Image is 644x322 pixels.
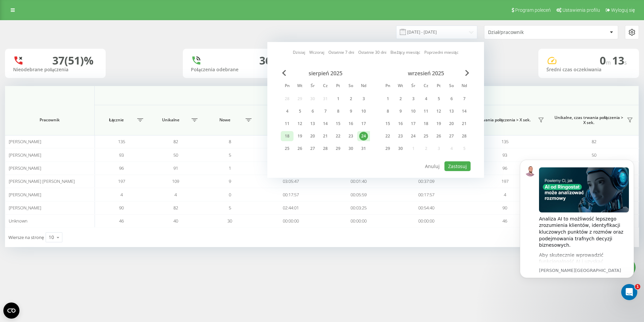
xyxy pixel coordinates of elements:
div: czw 25 wrz 2025 [420,131,432,141]
div: śr 27 sie 2025 [306,144,319,154]
a: Ostatnie 30 dni [358,49,386,55]
button: Anuluj [421,161,443,171]
div: sob 30 sie 2025 [344,144,357,154]
div: pt 1 sie 2025 [332,94,344,104]
span: 46 [502,218,507,224]
div: czw 11 wrz 2025 [420,106,432,116]
div: 27 [308,144,317,153]
span: Wszystkie połączenia [125,93,608,98]
span: 9 [229,178,231,184]
div: 13 [447,107,456,116]
span: 197 [501,178,508,184]
span: Łącznie [98,117,136,123]
span: 13 [612,53,627,68]
div: pt 22 sie 2025 [332,131,344,141]
div: 5 [434,94,443,103]
div: pon 25 sie 2025 [281,144,293,154]
div: pt 5 wrz 2025 [432,94,445,104]
div: 23 [396,132,405,140]
div: wt 30 wrz 2025 [394,144,407,154]
div: 8 [334,107,342,116]
div: 22 [334,132,342,140]
div: 7 [460,94,469,103]
span: Pracownik [12,117,87,123]
div: sob 27 wrz 2025 [445,131,458,141]
div: pon 22 wrz 2025 [381,131,394,141]
div: pt 8 sie 2025 [332,106,344,116]
td: 03:05:47 [257,175,325,188]
div: ndz 31 sie 2025 [357,144,370,154]
div: 12 [296,119,304,128]
abbr: niedziela [459,81,469,91]
div: czw 28 sie 2025 [319,144,332,154]
div: wt 9 wrz 2025 [394,106,407,116]
div: 3 [409,94,418,103]
abbr: środa [408,81,418,91]
div: śr 6 sie 2025 [306,106,319,116]
span: 30 [227,218,232,224]
div: sob 6 wrz 2025 [445,94,458,104]
span: Wiersze na stronę [8,234,44,240]
div: 7 [321,107,330,116]
span: 40 [173,218,178,224]
div: 10 [409,107,418,116]
iframe: Intercom live chat [621,284,637,300]
div: ndz 24 sie 2025 [357,131,370,141]
span: 109 [172,178,179,184]
abbr: wtorek [395,81,406,91]
div: czw 4 wrz 2025 [420,94,432,104]
div: sob 16 sie 2025 [344,119,357,129]
div: 9 [346,107,355,116]
div: 19 [434,119,443,128]
div: 31 [359,144,368,153]
button: Open CMP widget [3,303,19,319]
div: wt 5 sie 2025 [293,106,306,116]
span: 93 [119,152,124,158]
span: 135 [501,138,508,145]
button: Zastosuj [444,161,471,171]
div: 23 [346,132,355,140]
div: 20 [447,119,456,128]
span: Unknown [9,218,28,224]
div: pt 19 wrz 2025 [432,119,445,129]
div: 5 [296,107,304,116]
span: Ustawienia profilu [562,7,600,13]
div: 11 [283,119,291,128]
abbr: poniedziałek [383,81,393,91]
span: 82 [592,138,596,145]
a: Dzisiaj [293,49,305,55]
td: 00:17:57 [392,188,460,201]
div: pon 18 sie 2025 [281,131,293,141]
div: 30 [396,144,405,153]
div: pt 12 wrz 2025 [432,106,445,116]
div: śr 13 sie 2025 [306,119,319,129]
div: ndz 7 wrz 2025 [458,94,471,104]
div: 20 [308,132,317,140]
div: pt 29 sie 2025 [332,144,344,154]
span: 8 [229,138,231,145]
span: 4 [174,192,177,198]
span: 197 [118,178,125,184]
div: 25 [422,132,430,140]
td: 00:17:57 [257,188,325,201]
td: 00:00:00 [325,214,392,228]
div: pon 29 wrz 2025 [381,144,394,154]
span: 96 [119,165,124,171]
div: ndz 28 wrz 2025 [458,131,471,141]
div: 37 (51)% [52,54,94,67]
div: 26 [296,144,304,153]
div: 2 [346,94,355,103]
span: m [606,59,612,66]
div: 12 [434,107,443,116]
div: 30 [346,144,355,153]
span: s [624,59,627,66]
div: 21 [321,132,330,140]
span: Wyloguj się [611,7,635,13]
div: ndz 21 wrz 2025 [458,119,471,129]
div: sob 13 wrz 2025 [445,106,458,116]
div: śr 10 wrz 2025 [407,106,420,116]
span: 1 [229,165,231,171]
abbr: piątek [333,81,343,91]
div: 6 [308,107,317,116]
span: Czas trwania połączenia > X sek. [464,117,536,123]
